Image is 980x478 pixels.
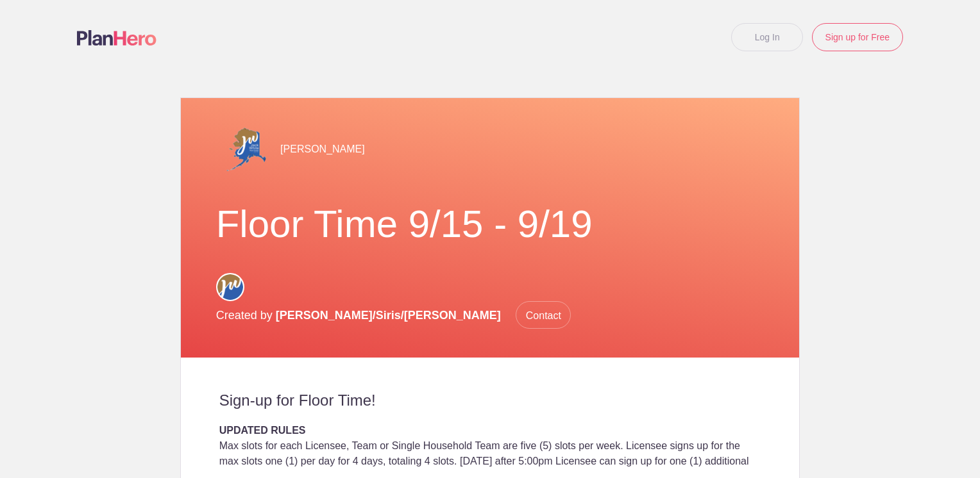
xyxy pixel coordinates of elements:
h1: Floor Time 9/15 - 9/19 [216,201,765,247]
strong: UPDATED RULES [219,425,306,436]
h2: Sign-up for Floor Time! [219,391,761,410]
span: [PERSON_NAME]/Siris/[PERSON_NAME] [276,309,501,322]
div: [PERSON_NAME] [216,124,765,176]
a: Sign up for Free [812,23,903,51]
img: Alaska jw logo transparent [216,124,267,176]
p: Created by [216,301,571,329]
span: Contact [516,301,571,329]
img: Circle for social [216,273,244,301]
img: Logo main planhero [77,30,156,45]
a: Log In [731,23,803,51]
